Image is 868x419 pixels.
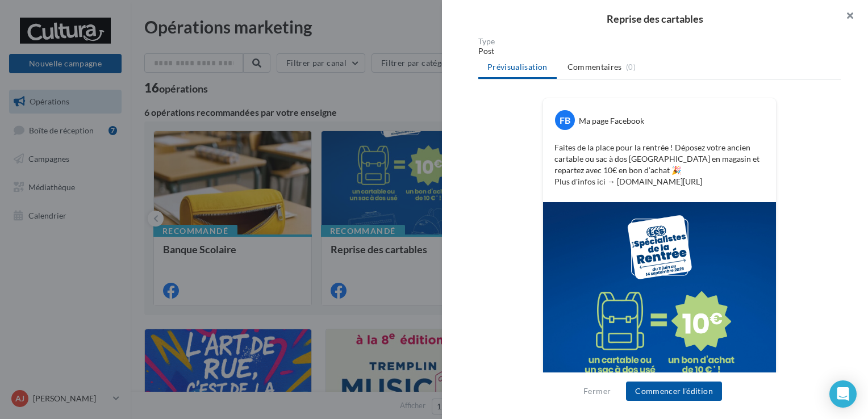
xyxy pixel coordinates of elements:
button: Commencer l'édition [626,382,722,401]
button: Fermer [579,384,615,398]
div: Open Intercom Messenger [829,380,857,408]
div: FB [555,110,575,130]
div: Ma page Facebook [579,115,644,127]
div: Reprise des cartables [460,14,850,24]
div: Type [478,37,841,45]
div: Post [478,45,841,57]
span: (0) [626,62,636,72]
p: Faites de la place pour la rentrée ! Déposez votre ancien cartable ou sac à dos [GEOGRAPHIC_DATA]... [554,142,765,187]
span: Commentaires [567,61,622,73]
